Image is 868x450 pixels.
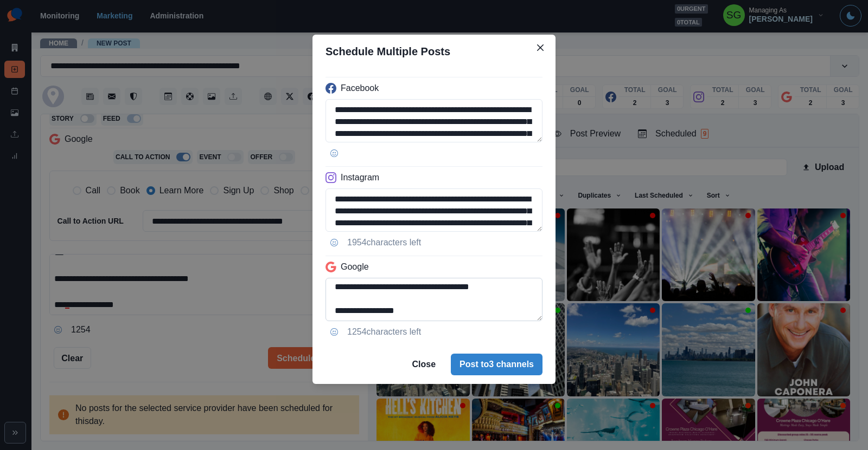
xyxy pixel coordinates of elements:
button: Post to3 channels [451,354,542,375]
button: Opens Emoji Picker [325,323,343,341]
p: 1954 characters left [347,236,421,249]
button: Opens Emoji Picker [325,145,343,162]
p: Instagram [341,171,379,184]
button: Opens Emoji Picker [325,234,343,251]
p: Facebook [341,82,379,95]
header: Schedule Multiple Posts [312,35,556,68]
button: Close [403,354,444,375]
p: Google [341,260,369,273]
p: 1254 characters left [347,325,421,338]
button: Close [532,39,549,56]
